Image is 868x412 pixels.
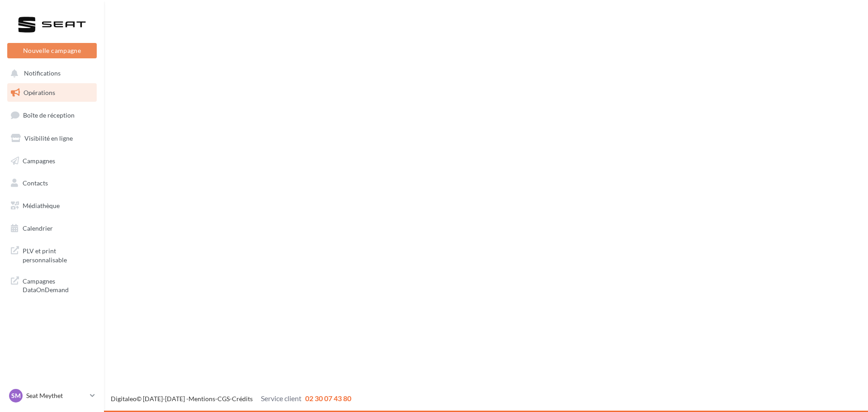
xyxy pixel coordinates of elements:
a: Digitaleo [111,395,137,403]
a: CGS [217,395,230,403]
a: Opérations [5,83,99,102]
span: Service client [261,394,302,403]
a: Crédits [232,395,253,403]
span: SM [11,391,21,400]
span: PLV et print personnalisable [23,245,93,264]
span: Calendrier [23,224,53,232]
a: Contacts [5,174,99,193]
a: Campagnes [5,152,99,170]
span: Boîte de réception [23,111,75,119]
span: Opérations [24,89,55,96]
span: 02 30 07 43 80 [305,394,351,403]
a: Calendrier [5,219,99,238]
a: SM Seat Meythet [7,387,97,404]
button: Nouvelle campagne [7,43,97,58]
span: © [DATE]-[DATE] - - - [111,395,351,403]
a: PLV et print personnalisable [5,241,99,268]
a: Boîte de réception [5,105,99,125]
span: Campagnes [23,156,55,164]
span: Notifications [24,70,61,77]
a: Visibilité en ligne [5,129,99,148]
a: Mentions [189,395,215,403]
span: Contacts [23,179,48,187]
span: Médiathèque [23,202,60,209]
span: Campagnes DataOnDemand [23,275,93,294]
a: Campagnes DataOnDemand [5,271,99,298]
a: Médiathèque [5,196,99,215]
span: Visibilité en ligne [24,134,73,142]
p: Seat Meythet [26,391,86,400]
